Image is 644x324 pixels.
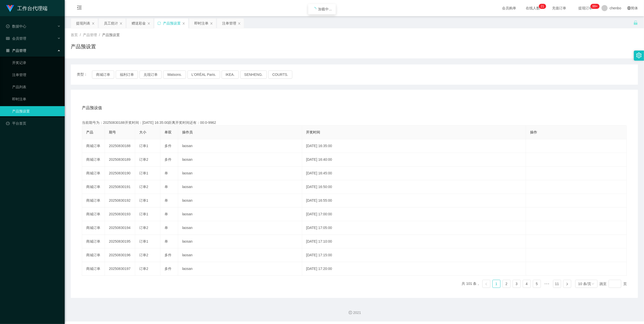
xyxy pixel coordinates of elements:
li: 4 [523,280,531,288]
span: 单 [164,226,168,230]
div: 注单管理 [222,18,236,28]
button: 福利订单 [116,71,138,79]
td: laosan [178,180,302,194]
button: SENHENG. [240,71,267,79]
li: 向后 5 页 [543,280,551,288]
td: laosan [178,207,302,221]
a: 图标: dashboard平台首页 [6,118,61,128]
td: 20250830191 [105,180,135,194]
li: 5 [533,280,541,288]
button: 兑现订单 [139,71,162,79]
td: 商城订单 [82,194,105,207]
td: [DATE] 16:50:00 [302,180,526,194]
a: 1 [493,280,500,288]
span: 订单1 [139,144,148,148]
span: 多件 [164,157,172,161]
span: 订单1 [139,171,148,175]
i: 图标: table [6,37,10,40]
i: 图标: setting [636,53,642,58]
td: [DATE] 16:55:00 [302,194,526,207]
td: laosan [178,262,302,276]
td: [DATE] 17:20:00 [302,262,526,276]
a: 2 [503,280,510,288]
td: 商城订单 [82,221,105,235]
div: 即时注单 [194,18,208,28]
span: 操作员 [182,130,193,134]
td: [DATE] 16:40:00 [302,153,526,167]
td: 20250830196 [105,248,135,262]
i: 图标: unlock [633,20,638,25]
td: 商城订单 [82,153,105,167]
span: 开奖时间 [306,130,320,134]
td: 20250830197 [105,262,135,276]
i: 图标: appstore-o [6,49,10,52]
i: 图标: close [92,22,95,25]
span: 单 [164,239,168,243]
span: 单 [164,171,168,175]
td: 商城订单 [82,139,105,153]
i: 图标: menu-fold [71,0,88,16]
td: 商城订单 [82,207,105,221]
span: 数据中心 [6,24,26,28]
span: 加载中... [318,7,332,11]
sup: 1021 [590,4,600,9]
i: 图标: right [566,283,569,286]
td: 20250830195 [105,235,135,248]
a: 11 [553,280,561,288]
span: ••• [543,280,551,288]
td: laosan [178,153,302,167]
a: 4 [523,280,531,288]
span: 订单2 [139,253,148,257]
a: 即时注单 [12,94,61,104]
td: laosan [178,194,302,207]
li: 上一页 [482,280,490,288]
span: 会员管理 [6,36,26,40]
i: 图标: sync [157,21,161,25]
td: laosan [178,248,302,262]
td: 20250830193 [105,207,135,221]
td: [DATE] 16:45:00 [302,167,526,180]
span: 单 [164,185,168,189]
h1: 工作台代理端 [17,0,47,16]
span: 充值订单 [550,6,569,10]
div: 产品预设置 [163,18,181,28]
span: 订单2 [139,267,148,271]
td: [DATE] 17:05:00 [302,221,526,235]
span: / [80,33,81,37]
td: 20250830189 [105,153,135,167]
span: 大小 [139,130,146,134]
li: 共 101 条， [462,280,480,288]
span: 单双 [164,130,172,134]
span: 订单2 [139,185,148,189]
span: 产品管理 [83,33,97,37]
td: 商城订单 [82,180,105,194]
a: 产品预设置 [12,106,61,116]
a: 工作台代理端 [6,6,47,10]
span: 多件 [164,267,172,271]
td: laosan [178,221,302,235]
img: logo.9652507e.png [6,5,14,12]
i: 图标: close [238,22,241,25]
i: icon: loading [312,7,316,11]
h1: 产品预设置 [71,43,96,50]
td: [DATE] 16:35:00 [302,139,526,153]
i: 图标: global [627,6,631,10]
td: [DATE] 17:10:00 [302,235,526,248]
td: laosan [178,167,302,180]
i: 图标: close [147,22,150,25]
a: 3 [513,280,520,288]
span: 首页 [71,33,78,37]
span: 提现订单 [576,6,595,10]
div: 10 条/页 [578,280,591,288]
button: IKEA. [222,71,239,79]
span: 订单2 [139,226,148,230]
td: 20250830188 [105,139,135,153]
td: 20250830194 [105,221,135,235]
span: 单 [164,198,168,202]
div: 赠送彩金 [132,18,146,28]
span: / [99,33,100,37]
p: 2 [541,4,542,9]
a: 5 [533,280,541,288]
td: 商城订单 [82,235,105,248]
td: laosan [178,235,302,248]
